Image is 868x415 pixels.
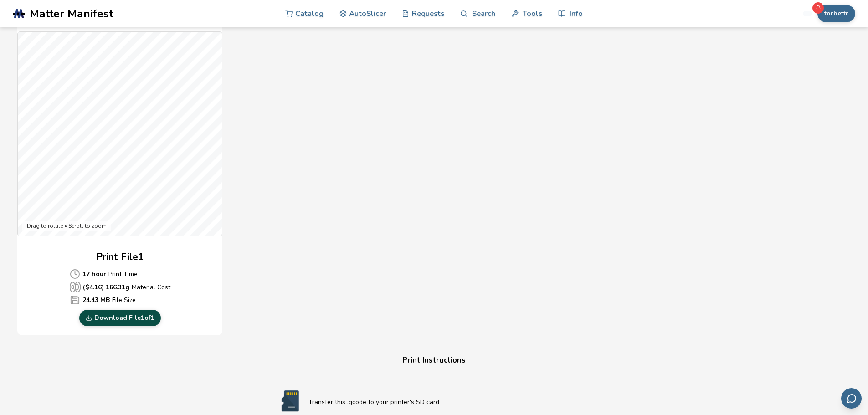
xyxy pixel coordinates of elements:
[82,269,106,279] b: 17 hour
[70,269,170,279] p: Print Time
[817,5,855,22] button: torbettr
[96,250,144,264] h2: Print File 1
[841,388,862,409] button: Send feedback via email
[308,397,596,407] p: Transfer this .gcode to your printer's SD card
[261,354,607,368] h4: Print Instructions
[30,7,113,20] span: Matter Manifest
[79,310,161,326] a: Download File1of1
[82,295,110,305] b: 24.43 MB
[70,295,170,305] p: File Size
[83,282,129,292] b: ($ 4.16 ) 166.31 g
[70,295,80,305] span: Average Cost
[22,221,111,232] div: Drag to rotate • Scroll to zoom
[70,282,81,292] span: Average Cost
[70,269,80,279] span: Average Cost
[70,282,170,292] p: Material Cost
[272,389,308,412] img: SD card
